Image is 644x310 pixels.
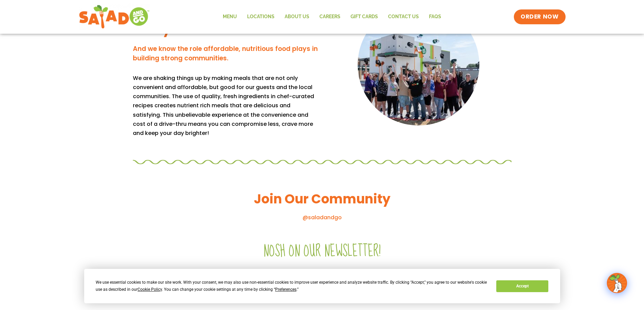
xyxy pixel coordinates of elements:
[133,74,319,138] div: Page 2
[424,9,446,25] a: FAQs
[496,280,548,292] button: Accept
[84,269,560,303] div: Cookie Consent Prompt
[138,287,162,292] span: Cookie Policy
[133,44,319,63] h4: And we know the role affordable, nutritious food plays in building strong communities.
[133,267,511,277] p: Sign up to learn about menu updates and be in the know!
[275,287,296,292] span: Preferences
[96,279,488,293] div: We use essential cookies to make our site work. With your consent, we may also use non-essential ...
[383,9,424,25] a: Contact Us
[358,4,479,125] img: DSC02078 copy
[133,4,319,37] h3: We believe in a world where everyone thrives.
[521,13,558,21] span: ORDER NOW
[133,191,511,207] h3: Join Our Community
[280,9,314,25] a: About Us
[218,9,242,25] a: Menu
[79,3,150,30] img: new-SAG-logo-768×292
[242,9,280,25] a: Locations
[303,214,342,221] a: @saladandgo
[218,9,446,25] nav: Menu
[314,9,345,25] a: Careers
[133,74,319,138] p: We are shaking things up by making meals that are not only convenient and affordable, but good fo...
[607,274,626,292] img: wpChatIcon
[345,9,383,25] a: GIFT CARDS
[133,242,511,261] h2: Nosh on our newsletter!
[514,9,565,24] a: ORDER NOW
